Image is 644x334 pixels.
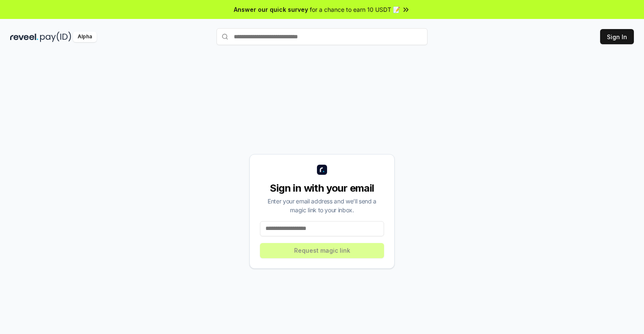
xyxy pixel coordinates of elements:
[10,32,38,42] img: reveel_dark
[260,197,384,214] div: Enter your email address and we’ll send a magic link to your inbox.
[234,5,308,14] span: Answer our quick survey
[40,32,71,42] img: pay_id
[317,165,327,175] img: logo_small
[73,32,97,42] div: Alpha
[600,29,634,44] button: Sign In
[310,5,400,14] span: for a chance to earn 10 USDT 📝
[260,182,384,195] div: Sign in with your email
